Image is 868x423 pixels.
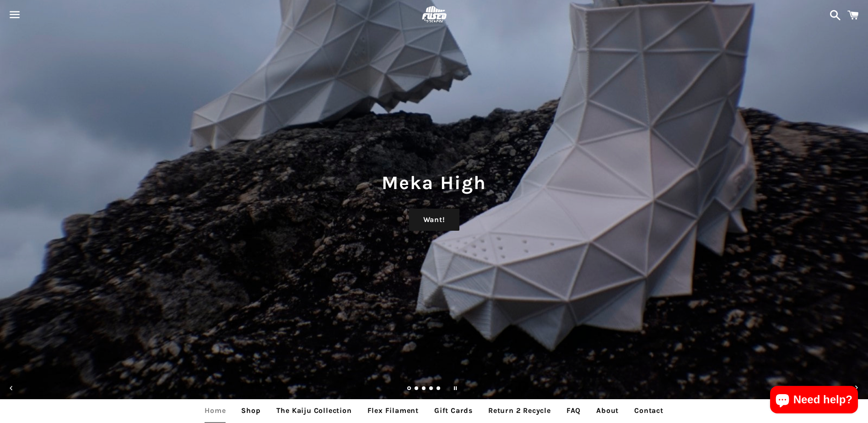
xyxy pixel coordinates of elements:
[9,169,859,196] h1: Meka High
[560,399,588,422] a: FAQ
[422,387,426,391] a: Load slide 3
[589,399,625,422] a: About
[198,399,232,422] a: Home
[846,378,867,398] button: Next slide
[1,378,22,398] button: Previous slide
[481,399,558,422] a: Return 2 Recycle
[415,387,419,391] a: Load slide 2
[234,399,267,422] a: Shop
[437,387,441,391] a: Load slide 5
[407,387,412,391] a: Slide 1, current
[270,399,359,422] a: The Kaiju Collection
[627,399,670,422] a: Contact
[429,387,434,391] a: Load slide 4
[767,386,861,416] inbox-online-store-chat: Shopify online store chat
[445,378,465,398] button: Pause slideshow
[361,399,426,422] a: Flex Filament
[427,399,480,422] a: Gift Cards
[409,209,459,231] a: Want!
